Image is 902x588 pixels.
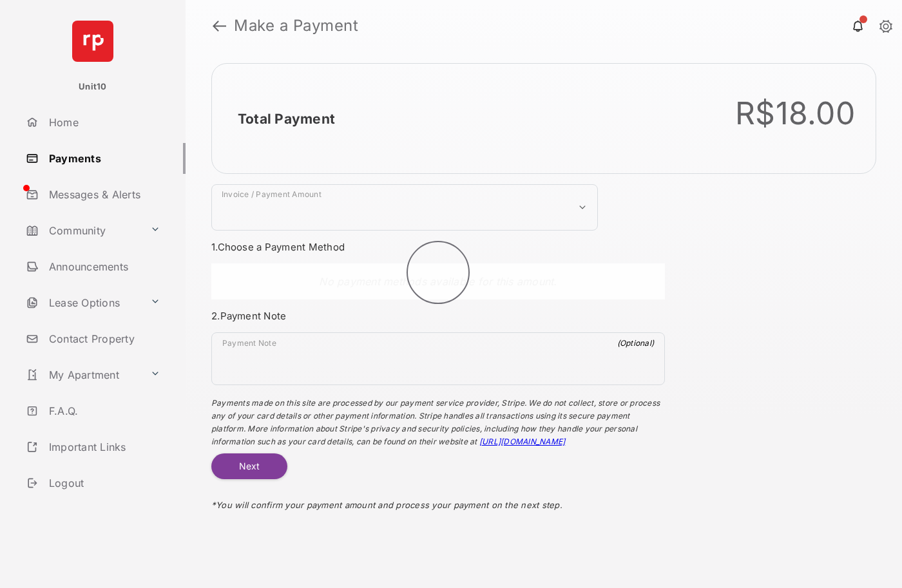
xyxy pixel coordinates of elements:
[21,107,186,138] a: Home
[21,143,186,174] a: Payments
[211,479,665,523] div: * You will confirm your payment amount and process your payment on the next step.
[72,21,113,62] img: svg+xml;base64,PHN2ZyB4bWxucz0iaHR0cDovL3d3dy53My5vcmcvMjAwMC9zdmciIHdpZHRoPSI2NCIgaGVpZ2h0PSI2NC...
[735,95,855,132] div: R$18.00
[21,179,186,210] a: Messages & Alerts
[234,18,358,33] strong: Make a Payment
[79,81,107,93] p: Unit10
[211,398,660,446] span: Payments made on this site are processed by our payment service provider, Stripe. We do not colle...
[211,453,287,479] button: Next
[21,359,145,390] a: My Apartment
[211,310,665,322] h3: 2. Payment Note
[21,468,186,498] a: Logout
[21,215,145,246] a: Community
[21,395,186,426] a: F.A.Q.
[21,287,145,318] a: Lease Options
[21,251,186,282] a: Announcements
[479,437,565,446] a: [URL][DOMAIN_NAME]
[238,111,335,127] h2: Total Payment
[21,432,166,462] a: Important Links
[211,241,665,253] h3: 1. Choose a Payment Method
[21,323,186,354] a: Contact Property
